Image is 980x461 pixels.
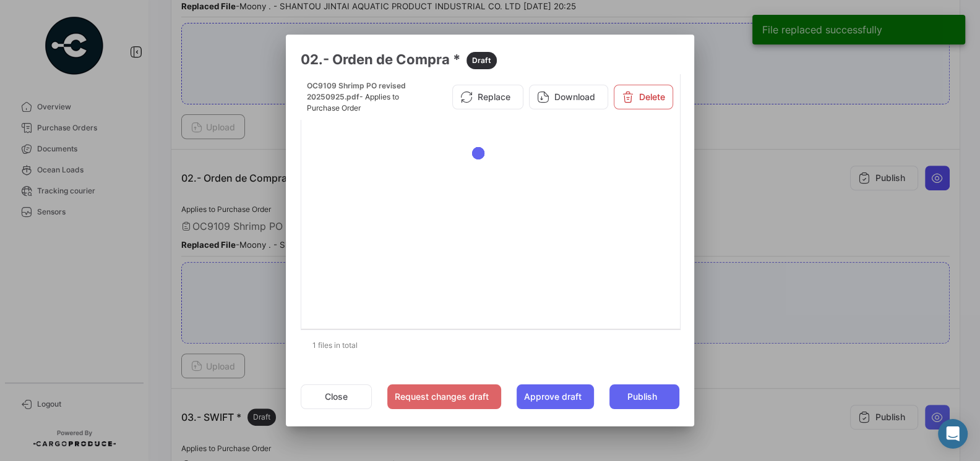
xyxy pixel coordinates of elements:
[307,81,406,101] span: OC9109 Shrimp PO revised 20250925.pdf
[614,85,673,109] button: Delete
[301,384,372,409] button: Close
[609,384,679,409] button: Publish
[387,384,501,409] button: Request changes draft
[301,330,679,361] div: 1 files in total
[301,49,679,69] h3: 02.- Orden de Compra *
[517,384,594,409] button: Approve draft
[472,55,491,66] span: Draft
[452,85,523,109] button: Replace
[627,391,656,403] span: Publish
[938,419,968,449] div: Abrir Intercom Messenger
[529,85,608,109] button: Download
